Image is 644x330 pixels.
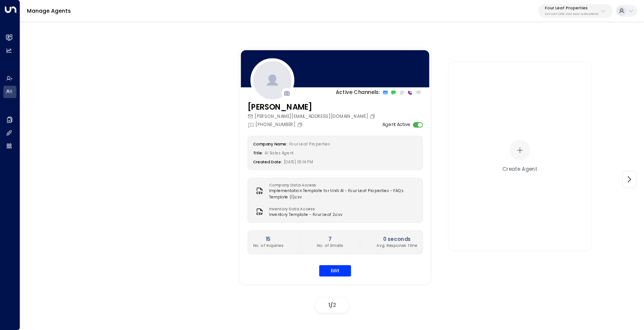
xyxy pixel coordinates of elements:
[247,122,304,128] div: [PHONE_NUMBER]
[269,207,339,212] label: Inventory Data Access:
[315,298,349,313] div: /
[297,122,304,128] button: Copy
[317,243,343,249] p: No. of Emails
[253,236,284,243] h2: 15
[269,189,417,200] span: Implementation Template for Uniti AI - Four Leaf Properties - FAQs Template (1).csv
[376,236,417,243] h2: 0 seconds
[265,151,294,156] span: AI Sales Agent
[247,102,377,113] h3: [PERSON_NAME]
[328,301,330,309] span: 1
[545,13,599,16] p: 34e1cd17-0f68-49af-bd32-3c48ce8611d1
[317,236,343,243] h2: 7
[502,165,537,173] div: Create Agent
[289,142,330,147] span: Four Leaf Properties
[336,89,380,97] p: Active Channels:
[370,114,377,119] button: Copy
[538,4,613,18] button: Four Leaf Properties34e1cd17-0f68-49af-bd32-3c48ce8611d1
[269,183,414,188] label: Company Data Access:
[253,160,282,165] label: Created Date:
[27,7,71,15] a: Manage Agents
[545,6,599,10] p: Four Leaf Properties
[253,151,263,156] label: Title:
[253,243,284,249] p: No. of Inquiries
[253,142,287,147] label: Company Name:
[319,265,351,277] button: Edit
[382,122,411,128] label: Agent Active
[333,301,336,309] span: 2
[247,113,377,120] div: [PERSON_NAME][EMAIL_ADDRESS][DOMAIN_NAME]
[269,212,342,218] span: Inventory Template - Four Leaf 2.csv
[284,160,313,165] span: [DATE] 03:14 PM
[376,243,417,249] p: Avg. Response Time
